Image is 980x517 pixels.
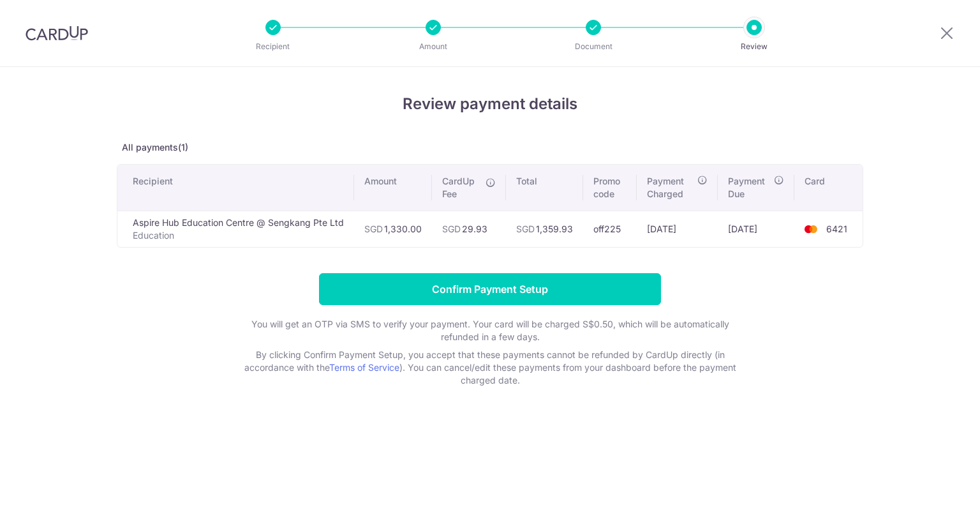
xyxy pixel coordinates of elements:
a: Terms of Service [329,362,399,373]
span: SGD [516,223,535,234]
span: CardUp Fee [442,175,479,200]
p: Document [546,40,641,53]
p: By clicking Confirm Payment Setup, you accept that these payments cannot be refunded by CardUp di... [235,348,745,387]
span: SGD [364,223,383,234]
span: Payment Charged [647,175,694,200]
td: [DATE] [637,211,718,247]
td: off225 [583,211,637,247]
th: Total [506,165,583,211]
span: SGD [442,223,461,234]
td: 1,330.00 [354,211,432,247]
iframe: Opens a widget where you can find more information [898,479,967,511]
p: You will get an OTP via SMS to verify your payment. Your card will be charged S$0.50, which will ... [235,318,745,343]
img: CardUp [26,26,88,41]
span: 6421 [826,223,847,234]
th: Recipient [117,165,354,211]
td: 1,359.93 [506,211,583,247]
input: Confirm Payment Setup [319,273,661,305]
td: [DATE] [718,211,794,247]
td: Aspire Hub Education Centre @ Sengkang Pte Ltd [117,211,354,247]
h4: Review payment details [117,93,863,116]
p: Amount [386,40,480,53]
p: All payments(1) [117,141,863,154]
th: Amount [354,165,432,211]
span: Payment Due [728,175,770,200]
p: Recipient [226,40,320,53]
p: Education [133,229,344,242]
p: Review [707,40,801,53]
td: 29.93 [432,211,506,247]
img: <span class="translation_missing" title="translation missing: en.account_steps.new_confirm_form.b... [798,221,824,237]
th: Card [794,165,863,211]
th: Promo code [583,165,637,211]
